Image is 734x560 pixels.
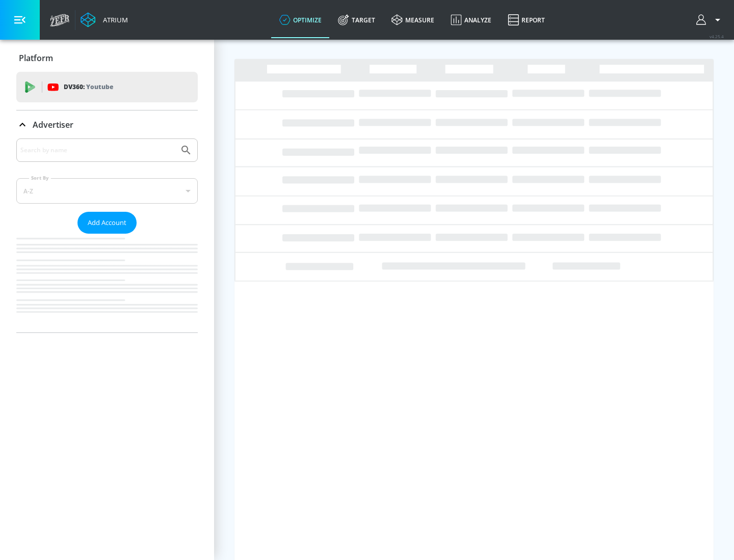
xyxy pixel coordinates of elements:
div: Advertiser [16,138,198,332]
p: Platform [19,52,53,64]
nav: list of Advertiser [16,234,198,332]
a: Atrium [81,12,128,27]
div: Platform [16,44,198,72]
div: A-Z [16,178,198,204]
a: Target [330,2,383,38]
span: Add Account [88,217,126,229]
p: DV360: [64,81,113,93]
a: measure [383,2,442,38]
div: Advertiser [16,110,198,139]
a: optimize [271,2,330,38]
input: Search by name [20,144,175,157]
div: DV360: Youtube [16,72,198,102]
p: Youtube [86,81,113,92]
a: Report [500,2,553,38]
span: v 4.25.4 [710,34,724,39]
p: Advertiser [33,119,73,130]
button: Add Account [77,212,137,234]
a: Analyze [442,2,500,38]
div: Atrium [99,15,128,24]
label: Sort By [29,175,51,181]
